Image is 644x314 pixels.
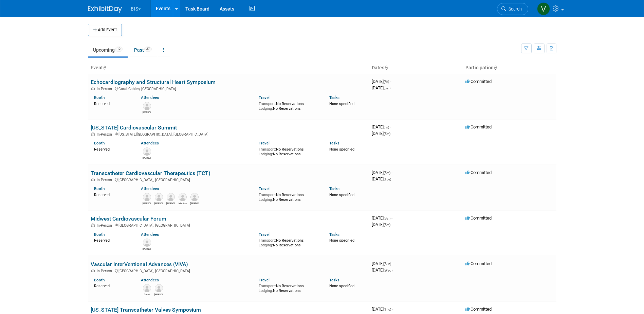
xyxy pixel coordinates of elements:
[143,239,151,247] img: Kim Herring
[329,102,354,106] span: None specified
[384,223,390,227] span: (Sat)
[372,267,392,273] span: [DATE]
[259,106,273,111] span: Lodging:
[94,141,105,145] a: Booth
[97,87,114,91] span: In-Person
[178,201,187,205] div: Madina Eason
[91,307,201,313] a: [US_STATE] Transcatheter Valves Symposium
[259,232,270,237] a: Travel
[329,232,339,237] a: Tasks
[154,292,163,296] div: Kevin O'Neill
[154,201,163,205] div: Melanie Maese
[329,141,339,145] a: Tasks
[372,261,393,266] span: [DATE]
[94,232,105,237] a: Booth
[155,284,163,292] img: Kevin O'Neill
[384,171,390,175] span: (Sat)
[392,261,393,266] span: -
[259,237,319,247] div: No Reservations No Reservations
[91,170,210,176] a: Transcatheter Cardiovascular Therapeutics (TCT)
[94,186,105,191] a: Booth
[372,222,390,227] span: [DATE]
[259,197,273,202] span: Lodging:
[465,124,492,129] span: Committed
[329,95,339,100] a: Tasks
[141,232,159,237] a: Attendees
[329,278,339,282] a: Tasks
[141,141,159,145] a: Attendees
[369,62,463,74] th: Dates
[497,3,528,15] a: Search
[372,170,392,175] span: [DATE]
[94,237,131,243] div: Reserved
[259,186,270,191] a: Travel
[465,79,492,84] span: Committed
[506,6,522,12] span: Search
[259,95,270,100] a: Travel
[384,86,390,90] span: (Sat)
[259,141,270,145] a: Travel
[259,284,276,288] span: Transport:
[391,170,392,175] span: -
[465,307,492,312] span: Committed
[329,147,354,152] span: None specified
[94,100,131,106] div: Reserved
[463,62,556,74] th: Participation
[190,201,199,205] div: Dave Mittl
[384,65,388,70] a: Sort by Start Date
[259,191,319,202] div: No Reservations No Reservations
[94,282,131,289] div: Reserved
[384,132,390,136] span: (Sat)
[372,124,391,129] span: [DATE]
[141,278,159,282] a: Attendees
[259,278,270,282] a: Travel
[91,268,366,273] div: [GEOGRAPHIC_DATA], [GEOGRAPHIC_DATA]
[97,269,114,273] span: In-Person
[143,102,151,110] img: Rob Rupel
[392,307,393,312] span: -
[259,102,276,106] span: Transport:
[390,79,391,84] span: -
[465,261,492,266] span: Committed
[167,193,175,201] img: Kevin O'Neill
[143,292,151,296] div: Garet Flake
[141,186,159,191] a: Attendees
[129,43,157,56] a: Past37
[88,43,128,56] a: Upcoming12
[372,85,390,90] span: [DATE]
[259,147,276,152] span: Transport:
[88,6,122,13] img: ExhibitDay
[91,131,366,137] div: [US_STATE][GEOGRAPHIC_DATA], [GEOGRAPHIC_DATA]
[494,65,497,70] a: Sort by Participation Type
[372,215,392,221] span: [DATE]
[259,243,273,247] span: Lodging:
[384,125,389,129] span: (Fri)
[143,110,151,114] div: Rob Rupel
[384,308,391,311] span: (Thu)
[91,222,366,228] div: [GEOGRAPHIC_DATA], [GEOGRAPHIC_DATA]
[259,282,319,293] div: No Reservations No Reservations
[91,177,366,182] div: [GEOGRAPHIC_DATA], [GEOGRAPHIC_DATA]
[465,170,492,175] span: Committed
[155,193,163,201] img: Melanie Maese
[259,100,319,111] div: No Reservations No Reservations
[143,201,151,205] div: Joe Alfaro
[94,278,105,282] a: Booth
[97,178,114,182] span: In-Person
[91,215,166,222] a: Midwest Cardiovascular Forum
[259,152,273,156] span: Lodging:
[329,186,339,191] a: Tasks
[97,223,114,228] span: In-Person
[91,87,95,90] img: In-Person Event
[91,223,95,227] img: In-Person Event
[88,24,122,36] button: Add Event
[115,47,123,52] span: 12
[391,215,392,221] span: -
[94,191,131,197] div: Reserved
[372,176,391,181] span: [DATE]
[143,147,151,156] img: Kim Herring
[259,289,273,293] span: Lodging:
[91,124,177,131] a: [US_STATE] Cardiovascular Summit
[91,86,366,91] div: Coral Gables, [GEOGRAPHIC_DATA]
[259,193,276,197] span: Transport:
